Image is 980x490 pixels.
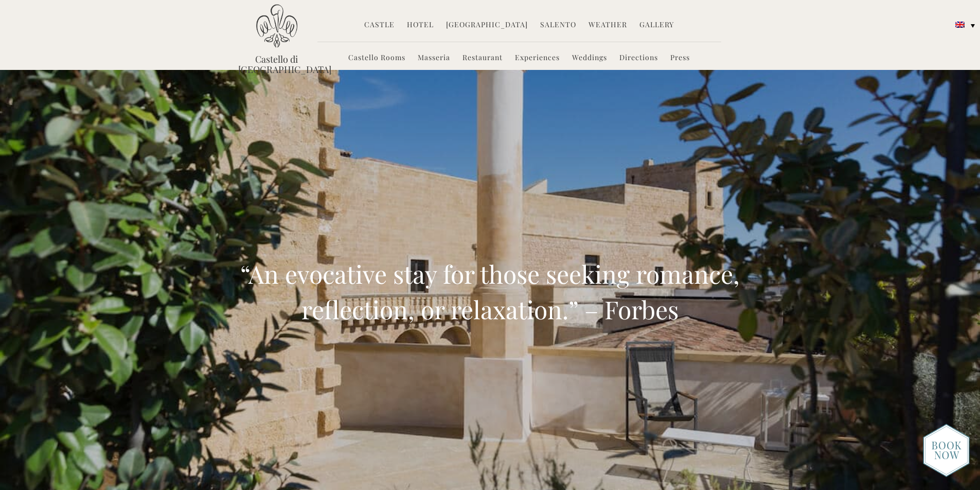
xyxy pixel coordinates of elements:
[639,20,674,31] a: Gallery
[670,52,690,64] a: Press
[348,52,405,64] a: Castello Rooms
[446,20,528,31] a: [GEOGRAPHIC_DATA]
[540,20,576,31] a: Salento
[238,54,315,75] a: Castello di [GEOGRAPHIC_DATA]
[364,20,395,31] a: Castle
[407,20,434,31] a: Hotel
[462,52,503,64] a: Restaurant
[256,4,297,48] img: Castello di Ugento
[923,424,970,477] img: new-booknow.png
[619,52,658,64] a: Directions
[418,52,450,64] a: Masseria
[589,20,627,31] a: Weather
[515,52,560,64] a: Experiences
[240,257,740,326] span: “An evocative stay for those seeking romance, reflection, or relaxation.” – Forbes
[572,52,607,64] a: Weddings
[955,22,965,28] img: English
